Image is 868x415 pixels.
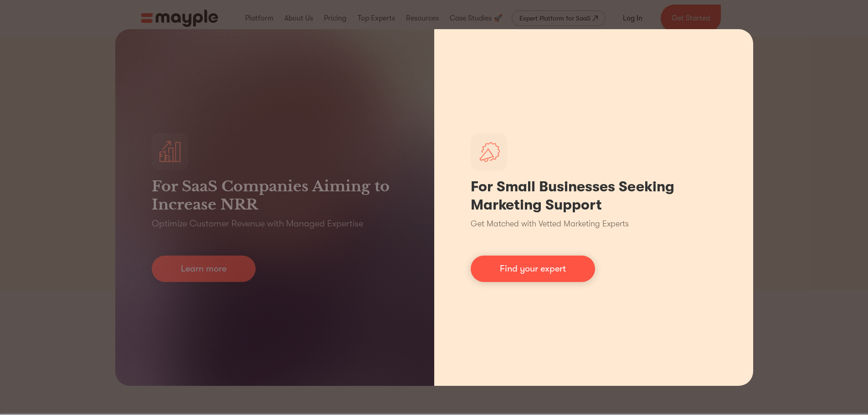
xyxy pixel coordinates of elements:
[471,218,629,230] p: Get Matched with Vetted Marketing Experts
[152,217,363,230] p: Optimize Customer Revenue with Managed Expertise
[471,256,595,282] a: Find your expert
[471,178,717,214] h1: For Small Businesses Seeking Marketing Support
[152,177,398,214] h3: For SaaS Companies Aiming to Increase NRR
[152,256,256,282] a: Learn more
